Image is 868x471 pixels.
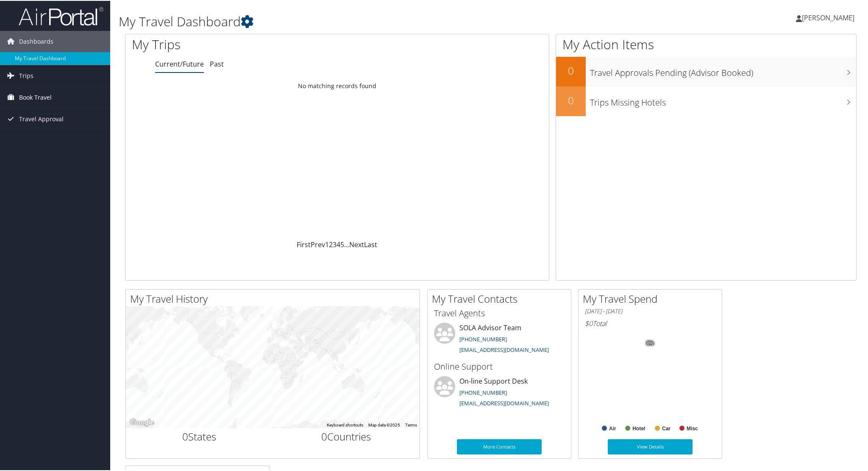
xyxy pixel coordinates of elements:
a: [EMAIL_ADDRESS][DOMAIN_NAME] [459,399,549,406]
a: 3 [333,239,337,248]
span: Trips [19,64,33,86]
h6: Total [585,318,715,327]
a: Prev [311,239,325,248]
a: 0Travel Approvals Pending (Advisor Booked) [556,56,856,86]
button: Keyboard shortcuts [327,421,363,427]
text: Misc [687,425,698,431]
h2: 0 [556,63,586,77]
h2: 0 [556,92,586,107]
li: On-line Support Desk [430,375,569,410]
span: $0 [585,318,593,327]
h3: Travel Approvals Pending (Advisor Booked) [590,62,856,78]
tspan: 0% [647,340,654,345]
h2: States [132,429,267,443]
h1: My Action Items [556,35,856,53]
a: 1 [325,239,329,248]
h1: My Travel Dashboard [119,12,615,30]
h1: My Trips [132,35,366,53]
text: Car [662,425,670,431]
a: 0Trips Missing Hotels [556,86,856,115]
h2: My Travel Contacts [432,291,571,305]
span: 0 [321,429,327,443]
a: View Details [608,438,693,454]
a: [PHONE_NUMBER] [459,334,507,342]
a: More Contacts [457,438,542,454]
a: Last [364,239,377,248]
a: Next [349,239,364,248]
h2: Countries [279,429,414,443]
span: Book Travel [19,86,52,107]
li: SOLA Advisor Team [430,322,569,357]
img: airportal-logo.png [19,6,103,25]
h2: My Travel Spend [583,291,722,305]
span: Travel Approval [19,108,64,129]
span: … [344,239,349,248]
td: No matching records found [125,78,549,93]
a: Terms (opens in new tab) [405,422,417,426]
span: Map data ©2025 [368,422,400,426]
span: [PERSON_NAME] [802,12,854,22]
text: Air [609,425,616,431]
img: Google [128,416,156,427]
a: Current/Future [155,59,204,68]
a: Open this area in Google Maps (opens a new window) [128,416,156,427]
text: Hotel [632,425,645,431]
span: 0 [182,429,188,443]
a: [PERSON_NAME] [796,4,863,30]
a: [PHONE_NUMBER] [459,388,507,396]
a: 2 [329,239,333,248]
a: 4 [337,239,340,248]
h6: [DATE] - [DATE] [585,307,715,315]
h3: Travel Agents [434,307,565,318]
a: 5 [340,239,344,248]
h3: Trips Missing Hotels [590,92,856,108]
a: [EMAIL_ADDRESS][DOMAIN_NAME] [459,345,549,353]
span: Dashboards [19,30,53,51]
a: Past [210,59,224,68]
a: First [297,239,311,248]
h2: My Travel History [130,291,420,305]
h3: Online Support [434,360,565,372]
